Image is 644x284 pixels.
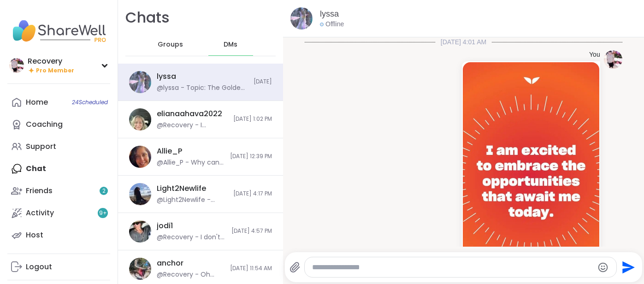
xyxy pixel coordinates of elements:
[26,97,48,107] div: Home
[604,50,622,69] img: https://sharewell-space-live.sfo3.digitaloceanspaces.com/user-generated/c703a1d2-29a7-4d77-aef4-3...
[36,67,74,75] span: Pro Member
[157,221,173,231] div: jodi1
[125,7,170,28] h1: Chats
[230,265,272,272] span: [DATE] 11:54 AM
[157,121,228,130] div: @Recovery - I opened up 2 spots. One was taken hopefully the other is still available
[230,153,272,160] span: [DATE] 12:39 PM
[597,262,609,273] button: Emoji picker
[231,227,272,235] span: [DATE] 4:57 PM
[129,183,151,205] img: https://sharewell-space-live.sfo3.digitaloceanspaces.com/user-generated/a7f8707e-e84f-4527-ae09-3...
[26,208,54,218] div: Activity
[157,233,226,242] div: @Recovery - I don't usually buy thought that I was DM you I'll use it.
[157,183,206,194] div: Light2Newlife
[320,20,344,29] div: Offline
[312,263,594,272] textarea: Type your message
[26,262,52,272] div: Logout
[157,109,222,119] div: elianaahava2022
[157,146,182,156] div: Allie_P
[157,195,228,205] div: @Light2Newlife - Thanks
[9,58,24,73] img: Recovery
[99,209,107,217] span: 9 +
[157,71,176,82] div: lyssa
[7,224,110,246] a: Host
[589,50,600,59] h4: You
[7,136,110,158] a: Support
[28,56,74,66] div: Recovery
[26,186,53,196] div: Friends
[101,120,108,128] iframe: Spotlight
[158,40,183,49] span: Groups
[224,40,237,49] span: DMs
[7,15,110,47] img: ShareWell Nav Logo
[102,187,106,195] span: 2
[157,83,248,93] div: @lyssa - Topic: The Golden Compass is more than a tool for direction — it is a metaphor for intui...
[157,270,225,279] div: @Recovery - Oh that's nice. Glad you got away.
[72,99,108,106] span: 24 Scheduled
[129,258,151,280] img: https://sharewell-space-live.sfo3.digitaloceanspaces.com/user-generated/bd698b57-9748-437a-a102-e...
[290,7,313,30] img: https://sharewell-space-live.sfo3.digitaloceanspaces.com/user-generated/666f9ab0-b952-44c3-ad34-f...
[7,202,110,224] a: Activity9+
[26,119,63,130] div: Coaching
[7,180,110,202] a: Friends2
[320,8,339,20] a: lyssa
[26,230,43,240] div: Host
[617,257,638,278] button: Send
[7,91,110,113] a: Home24Scheduled
[26,142,56,152] div: Support
[435,37,492,47] span: [DATE] 4:01 AM
[129,220,151,243] img: https://sharewell-space-live.sfo3.digitaloceanspaces.com/user-generated/a5928eca-999f-4a91-84ca-f...
[129,108,151,130] img: https://sharewell-space-live.sfo3.digitaloceanspaces.com/user-generated/43a3f0dc-253b-45f3-9d50-8...
[157,158,225,167] div: @Allie_P - Why can’t they fix it? My last session half the people could not hear me.
[129,71,151,93] img: https://sharewell-space-live.sfo3.digitaloceanspaces.com/user-generated/666f9ab0-b952-44c3-ad34-f...
[157,258,183,268] div: anchor
[7,113,110,136] a: Coaching
[233,190,272,198] span: [DATE] 4:17 PM
[129,146,151,168] img: https://sharewell-space-live.sfo3.digitaloceanspaces.com/user-generated/9890d388-459a-40d4-b033-d...
[7,256,110,278] a: Logout
[233,115,272,123] span: [DATE] 1:02 PM
[463,62,599,282] img: 17547264544973471293668878375610.jpg
[254,78,272,86] span: [DATE]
